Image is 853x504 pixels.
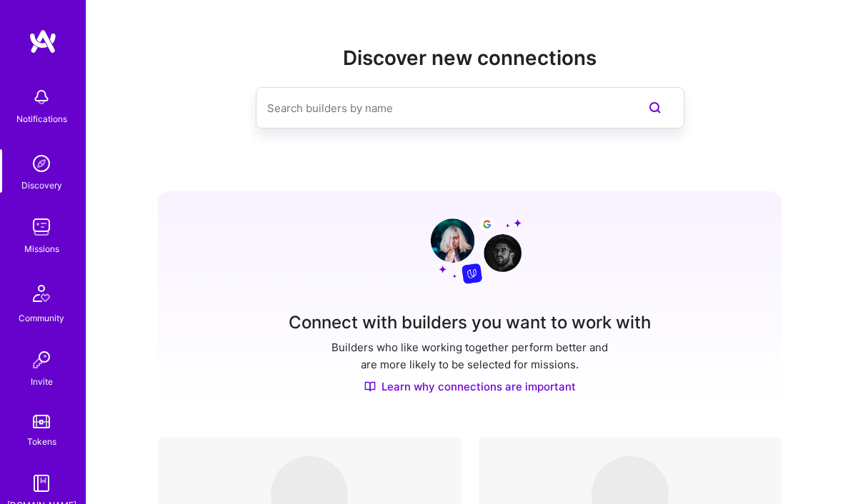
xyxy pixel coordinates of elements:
i: icon SearchPurple [647,99,664,116]
img: bell [27,83,56,111]
img: discovery [27,149,56,178]
h2: Discover new connections [158,46,782,70]
div: Missions [24,241,59,256]
p: Builders who like working together perform better and are more likely to be selected for missions. [329,339,611,373]
div: Discovery [21,178,62,193]
img: teamwork [27,213,56,241]
img: Grow your network [418,206,522,284]
a: Learn why connections are important [364,379,576,394]
img: tokens [33,415,50,428]
h3: Connect with builders you want to work with [289,313,651,333]
div: Notifications [16,111,67,126]
div: Tokens [27,434,56,449]
div: Community [19,311,64,326]
img: guide book [27,469,56,498]
input: Search builders by name [267,90,616,126]
img: Community [24,276,59,311]
div: Invite [31,374,53,389]
img: Invite [27,346,56,374]
img: logo [29,29,57,54]
img: Discover [364,380,376,393]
